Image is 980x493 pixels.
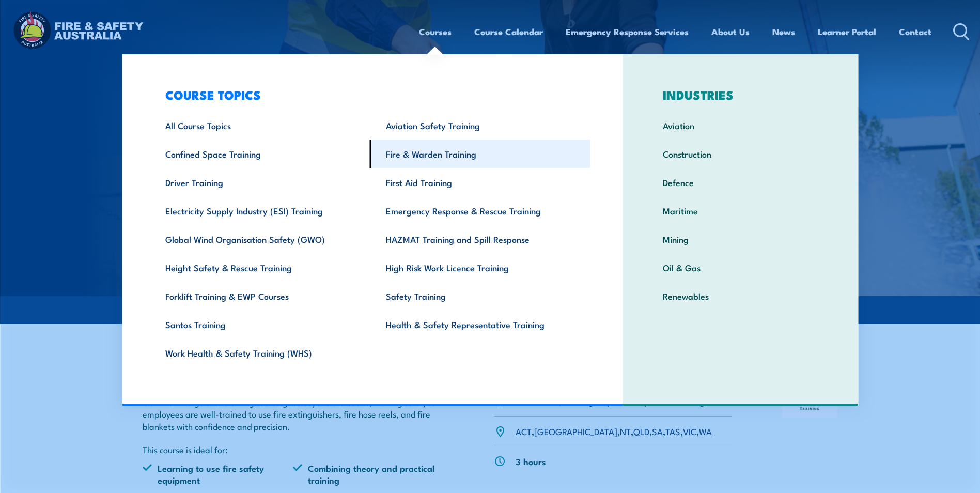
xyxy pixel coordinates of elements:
a: News [772,18,795,45]
a: Aviation [647,111,834,140]
h3: INDUSTRIES [647,87,834,102]
a: WA [699,425,712,437]
p: Individuals, Small groups or Corporate bookings [516,395,709,407]
a: Health & Safety Representative Training [370,310,590,338]
p: Our Fire Extinguisher training course goes beyond the basics, making sure your employees are well... [143,396,444,432]
a: HAZMAT Training and Spill Response [370,225,590,253]
a: NT [620,425,631,437]
a: Contact [899,18,931,45]
a: SA [652,425,663,437]
a: Height Safety & Rescue Training [149,253,370,282]
a: Global Wind Organisation Safety (GWO) [149,225,370,253]
a: Emergency Response Services [566,18,689,45]
a: Learner Portal [818,18,876,45]
a: [GEOGRAPHIC_DATA] [534,425,617,437]
a: Aviation Safety Training [370,111,590,140]
a: Construction [647,140,834,168]
a: Forklift Training & EWP Courses [149,282,370,310]
a: Driver Training [149,168,370,196]
p: 3 hours [516,455,546,467]
a: VIC [683,425,696,437]
a: Mining [647,225,834,253]
a: Fire & Warden Training [370,140,590,168]
a: About Us [711,18,750,45]
a: Confined Space Training [149,140,370,168]
p: This course is ideal for: [143,443,444,455]
a: High Risk Work Licence Training [370,253,590,282]
li: Learning to use fire safety equipment [143,462,293,486]
a: Santos Training [149,310,370,338]
a: Safety Training [370,282,590,310]
a: QLD [633,425,649,437]
p: , , , , , , , [516,425,712,437]
a: Emergency Response & Rescue Training [370,196,590,225]
a: Course Calendar [474,18,543,45]
a: Work Health & Safety Training (WHS) [149,338,370,367]
a: Renewables [647,282,834,310]
a: Maritime [647,196,834,225]
a: ACT [516,425,532,437]
a: Defence [647,168,834,196]
a: TAS [665,425,680,437]
li: Combining theory and practical training [293,462,444,486]
a: Electricity Supply Industry (ESI) Training [149,196,370,225]
a: First Aid Training [370,168,590,196]
a: All Course Topics [149,111,370,140]
h3: COURSE TOPICS [149,87,590,102]
a: Oil & Gas [647,253,834,282]
a: Courses [419,18,452,45]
